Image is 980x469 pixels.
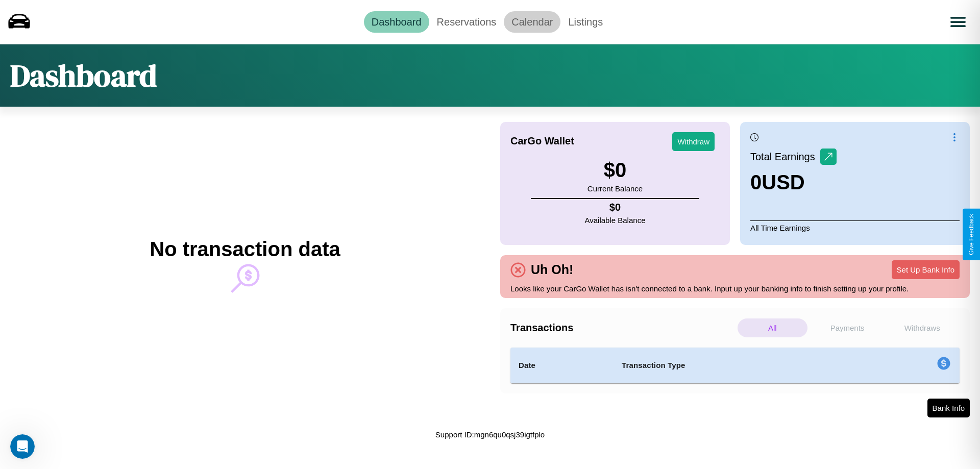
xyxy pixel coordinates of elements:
p: Support ID: mgn6qu0qsj39igtfplo [435,428,545,441]
a: Dashboard [364,11,429,33]
iframe: Intercom live chat [10,434,35,459]
p: All [738,318,807,337]
p: All Time Earnings [750,220,960,235]
a: Reservations [429,11,504,33]
h3: $ 0 [587,159,643,182]
a: Calendar [504,11,560,33]
button: Open menu [944,8,972,36]
p: Looks like your CarGo Wallet has isn't connected to a bank. Input up your banking info to finish ... [510,282,960,295]
p: Withdraws [887,318,957,337]
h4: Transactions [510,322,735,334]
p: Available Balance [585,213,646,227]
h4: Uh Oh! [526,262,578,277]
h4: Transaction Type [622,359,853,372]
h4: CarGo Wallet [510,135,574,147]
button: Set Up Bank Info [892,260,960,279]
p: Payments [813,318,883,337]
table: simple table [510,348,960,383]
h1: Dashboard [10,55,157,96]
h3: 0 USD [750,171,837,194]
a: Listings [560,11,610,33]
h4: Date [519,359,605,372]
button: Withdraw [672,132,715,151]
p: Total Earnings [750,147,820,166]
button: Bank Info [927,399,970,417]
h4: $ 0 [585,202,646,213]
h2: No transaction data [150,238,340,261]
div: Give Feedback [968,214,975,255]
p: Current Balance [587,182,643,195]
